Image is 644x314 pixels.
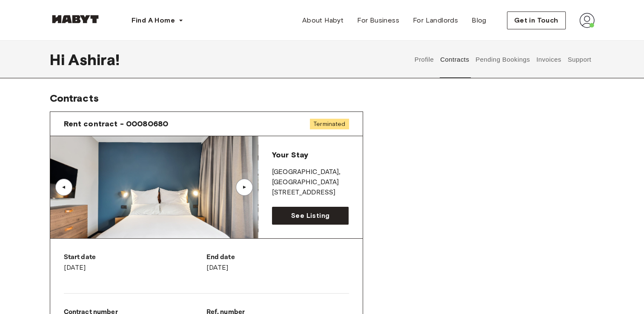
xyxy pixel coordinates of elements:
button: Profile [413,41,435,78]
div: ▲ [60,185,68,190]
div: user profile tabs [411,41,594,78]
p: [STREET_ADDRESS] [272,188,349,198]
span: Find A Home [132,15,175,26]
img: avatar [579,13,595,28]
img: Habyt [50,15,101,23]
span: Rent contract - 00080680 [64,119,169,129]
a: About Habyt [295,12,350,29]
button: Pending Bookings [475,41,531,78]
span: Get in Touch [514,15,558,26]
span: About Habyt [302,15,343,26]
button: Contracts [439,41,470,78]
a: For Landlords [406,12,465,29]
span: Contracts [50,92,99,104]
span: Blog [472,15,487,26]
p: [GEOGRAPHIC_DATA] , [GEOGRAPHIC_DATA] [272,167,349,188]
p: Start date [64,252,206,263]
button: Invoices [535,41,562,78]
p: End date [206,252,349,263]
a: See Listing [272,207,349,225]
span: Your Stay [272,150,308,160]
div: ▲ [240,185,249,190]
div: [DATE] [206,252,349,273]
span: Hi [50,51,68,69]
button: Get in Touch [507,11,566,29]
span: Ashira ! [68,51,120,69]
a: For Business [350,12,406,29]
span: For Business [357,15,399,26]
a: Blog [465,12,493,29]
button: Support [567,41,592,78]
span: For Landlords [413,15,458,26]
div: [DATE] [64,252,206,273]
button: Find A Home [125,12,190,29]
img: Image of the room [50,136,258,238]
span: Terminated [310,119,349,129]
span: See Listing [291,211,329,221]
